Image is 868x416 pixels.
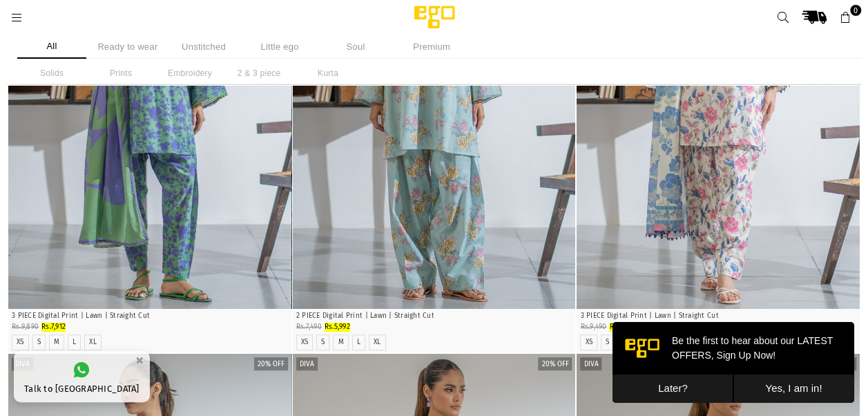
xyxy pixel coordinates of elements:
li: Kurta [293,62,363,84]
label: XS [301,338,309,347]
a: Talk to [GEOGRAPHIC_DATA] [14,351,150,402]
label: 20% off [538,357,572,370]
button: Yes, I am in! [121,53,242,81]
label: M [54,338,59,347]
p: 2 PIECE Digital Print | Lawn | Straight Cut [296,311,572,321]
span: Rs.5,992 [325,323,350,331]
a: 0 [833,5,858,30]
label: L [357,338,360,347]
li: Soul [321,35,390,59]
label: M [338,338,343,347]
p: 3 PIECE Digital Print | Lawn | Straight Cut [12,311,288,321]
label: XS [585,338,592,347]
label: XS [17,338,24,347]
span: Rs.7,912 [41,323,66,331]
li: Ready to wear [93,35,162,59]
label: S [606,338,609,347]
span: Rs.7,592 [609,323,634,331]
iframe: webpush-onsite [613,322,854,402]
label: Diva [296,357,318,370]
label: XL [374,338,381,347]
span: 0 [850,5,861,16]
label: Diva [580,357,601,370]
li: Prints [86,62,155,84]
label: L [73,338,76,347]
a: Search [771,5,795,30]
a: Menu [4,12,29,22]
label: S [321,338,325,347]
span: Rs.9,890 [12,323,39,331]
li: Unstitched [169,35,238,59]
li: 2 & 3 piece [224,62,293,84]
li: Embroidery [155,62,224,84]
li: Solids [17,62,86,84]
label: 20% off [254,357,288,370]
label: S [37,338,41,347]
li: All [17,35,86,59]
li: Premium [397,35,466,59]
img: Ego [376,3,493,31]
p: 3 PIECE Digital Print | Lawn | Straight Cut [580,311,856,321]
span: Rs.7,490 [296,323,322,331]
button: × [131,349,148,372]
li: Little ego [245,35,314,59]
label: Diva [12,357,33,370]
label: XL [89,338,97,347]
span: Rs.9,490 [580,323,606,331]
